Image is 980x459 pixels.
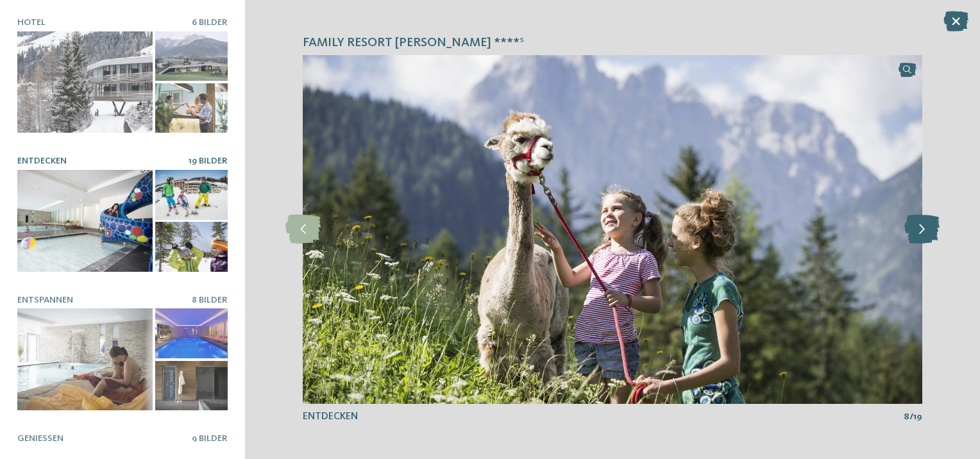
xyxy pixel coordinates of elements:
[913,410,922,423] span: 19
[303,55,922,403] img: Family Resort Rainer ****ˢ
[17,18,46,27] span: Hotel
[904,410,909,423] span: 8
[303,35,524,53] span: Family Resort [PERSON_NAME] ****ˢ
[909,410,913,423] span: /
[17,156,67,165] span: Entdecken
[17,296,73,305] span: Entspannen
[192,296,228,305] span: 8 Bilder
[303,412,358,422] span: Entdecken
[192,434,228,443] span: 9 Bilder
[192,18,228,27] span: 6 Bilder
[17,434,63,443] span: Genießen
[189,156,228,165] span: 19 Bilder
